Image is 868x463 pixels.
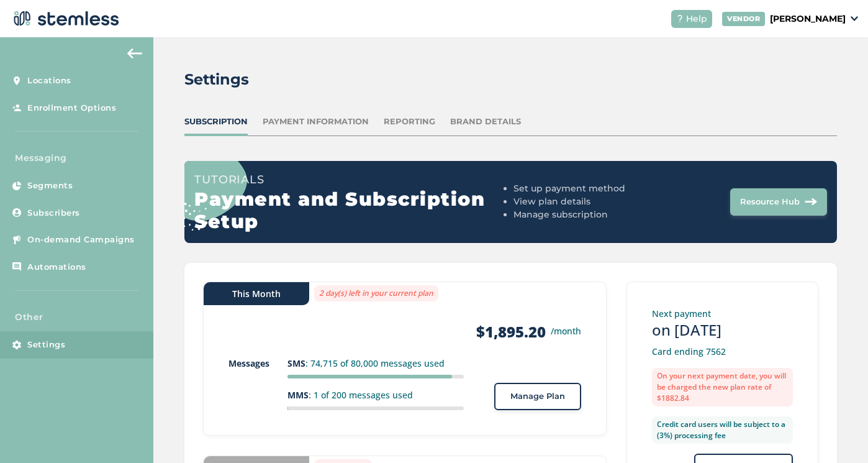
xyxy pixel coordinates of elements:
[27,261,86,273] span: Automations
[287,357,464,370] p: : 74,715 of 80,000 messages used
[676,15,684,22] img: icon-help-white-03924b79.svg
[287,388,464,401] p: : 1 of 200 messages used
[652,368,793,406] label: On your next payment date, you will be charged the new plan rate of $1882.84
[806,403,868,463] iframe: Chat Widget
[314,285,438,301] label: 2 day(s) left in your current plan
[450,116,521,128] div: Brand Details
[551,324,581,337] small: /month
[476,322,546,342] strong: $1,895.20
[27,207,80,219] span: Subscribers
[513,195,668,208] li: View plan details
[652,345,793,358] p: Card ending 7562
[27,234,135,246] span: On-demand Campaigns
[722,12,765,26] div: VENDOR
[287,389,309,401] strong: MMS
[194,188,509,233] h2: Payment and Subscription Setup
[513,208,668,221] li: Manage subscription
[510,390,565,403] span: Manage Plan
[27,75,71,87] span: Locations
[10,6,119,31] img: logo-dark-0685b13c.svg
[287,357,305,369] strong: SMS
[27,102,116,114] span: Enrollment Options
[127,48,142,58] img: icon-arrow-back-accent-c549486e.svg
[194,171,509,188] h3: Tutorials
[27,180,73,192] span: Segments
[204,282,309,305] div: This Month
[494,383,581,410] button: Manage Plan
[652,416,793,444] label: Credit card users will be subject to a (3%) processing fee
[740,196,800,208] span: Resource Hub
[730,188,827,216] button: Resource Hub
[184,68,249,91] h2: Settings
[384,116,435,128] div: Reporting
[263,116,369,128] div: Payment Information
[652,307,793,320] p: Next payment
[652,320,793,340] h3: on [DATE]
[770,12,846,25] p: [PERSON_NAME]
[686,12,707,25] span: Help
[513,182,668,195] li: Set up payment method
[851,16,858,21] img: icon_down-arrow-small-66adaf34.svg
[27,339,65,351] span: Settings
[184,116,248,128] div: Subscription
[228,357,287,370] p: Messages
